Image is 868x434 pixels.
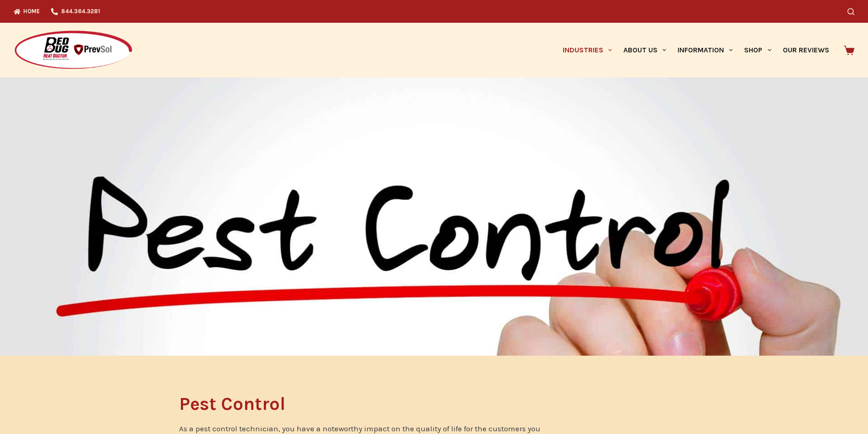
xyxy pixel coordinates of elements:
button: Search [847,8,854,15]
h1: Pest Control [179,395,550,413]
nav: Primary [557,23,835,77]
a: Information [672,23,739,77]
a: Industries [557,23,617,77]
a: About Us [617,23,672,77]
img: Prevsol/Bed Bug Heat Doctor [14,30,133,71]
a: Shop [739,23,777,77]
a: Our Reviews [777,23,835,77]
